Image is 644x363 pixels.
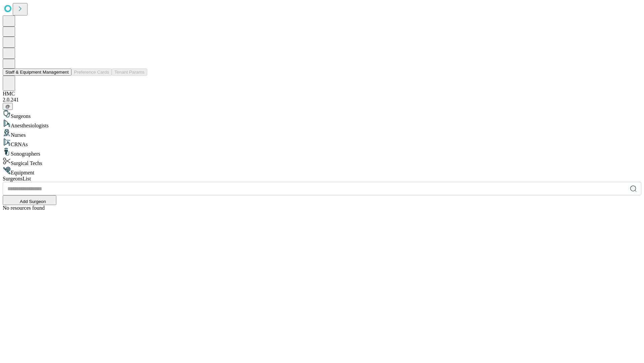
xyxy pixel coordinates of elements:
[3,205,641,211] div: No resources found
[20,199,46,204] span: Add Surgeon
[3,103,13,110] button: @
[3,195,56,205] button: Add Surgeon
[3,166,641,176] div: Equipment
[3,176,641,182] div: Surgeons List
[3,110,641,119] div: Surgeons
[3,129,641,138] div: Nurses
[3,157,641,166] div: Surgical Techs
[3,69,71,76] button: Staff & Equipment Management
[3,148,641,157] div: Sonographers
[3,119,641,129] div: Anesthesiologists
[112,69,147,76] button: Tenant Params
[71,69,112,76] button: Preference Cards
[3,97,641,103] div: 2.0.241
[3,138,641,148] div: CRNAs
[3,91,641,97] div: HMC
[5,104,10,109] span: @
